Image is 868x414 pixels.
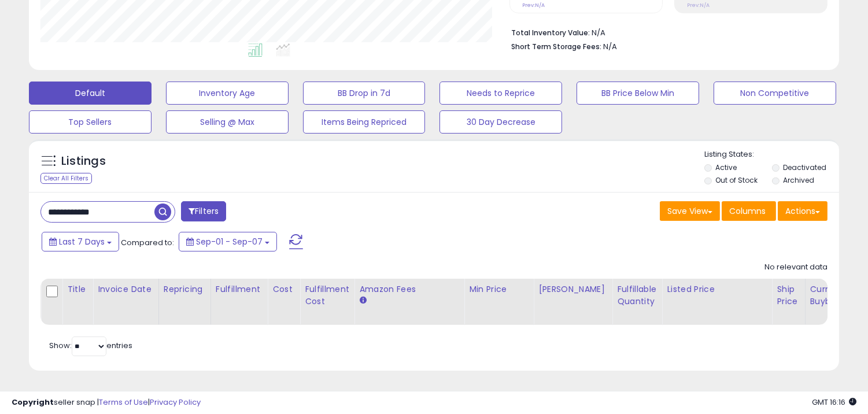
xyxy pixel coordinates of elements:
li: N/A [511,25,819,39]
span: N/A [603,41,617,52]
th: CSV column name: cust_attr_3_Invoice Date [93,279,159,325]
button: Filters [181,201,226,221]
p: Listing States: [704,149,839,160]
div: [PERSON_NAME] [538,283,607,295]
small: Prev: N/A [522,2,545,9]
b: Short Term Storage Fees: [511,42,601,51]
button: Items Being Repriced [303,110,426,134]
span: 2025-09-15 16:16 GMT [812,397,856,408]
span: Show: entries [49,340,132,351]
span: Last 7 Days [59,236,105,247]
div: Fulfillment Cost [305,283,349,308]
div: Min Price [469,283,529,295]
div: Cost [272,283,295,295]
button: Sep-01 - Sep-07 [179,232,277,252]
a: Terms of Use [99,397,148,408]
span: Columns [729,205,766,217]
div: Invoice Date [98,283,154,295]
button: 30 Day Decrease [439,110,562,134]
button: Top Sellers [29,110,152,134]
button: BB Price Below Min [577,82,699,105]
b: Total Inventory Value: [511,28,590,38]
button: Save View [660,201,720,221]
a: Privacy Policy [150,397,201,408]
div: Listed Price [667,283,767,295]
div: Amazon Fees [359,283,459,295]
button: Needs to Reprice [439,82,562,105]
span: Sep-01 - Sep-07 [196,236,263,247]
h5: Listings [61,153,106,169]
button: Default [29,82,152,105]
label: Deactivated [783,162,826,172]
button: Non Competitive [714,82,836,105]
strong: Copyright [12,397,54,408]
span: Compared to: [121,237,174,248]
small: Prev: N/A [687,2,710,9]
div: Ship Price [777,283,800,308]
button: Selling @ Max [166,110,289,134]
div: Fulfillable Quantity [617,283,657,308]
button: Actions [778,201,828,221]
label: Active [715,162,737,172]
label: Out of Stock [715,175,758,185]
small: Amazon Fees. [359,295,366,306]
div: Fulfillment [216,283,263,295]
button: Columns [722,201,776,221]
button: Inventory Age [166,82,289,105]
div: No relevant data [764,262,828,273]
label: Archived [783,175,814,185]
button: BB Drop in 7d [303,82,426,105]
button: Last 7 Days [42,232,119,252]
div: Clear All Filters [40,173,92,184]
div: seller snap | | [12,397,201,408]
div: Repricing [164,283,206,295]
div: Title [67,283,88,295]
